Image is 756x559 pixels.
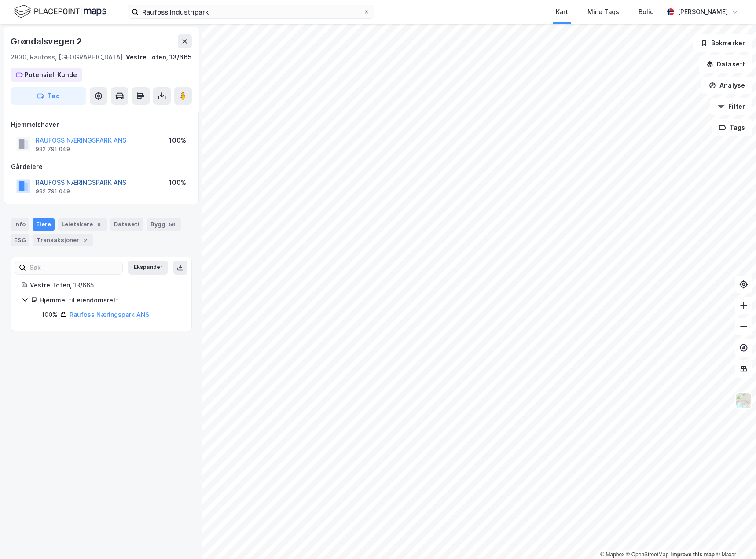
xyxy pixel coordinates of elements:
div: Leietakere [58,218,107,231]
button: Ekspander [128,261,168,275]
div: Potensiell Kunde [25,70,77,80]
input: Søk [26,261,122,274]
div: 2 [81,236,90,245]
div: 56 [167,220,177,229]
div: 9 [95,220,103,229]
div: Info [11,218,29,231]
div: Bolig [639,7,654,17]
div: Transaksjoner [33,234,93,246]
div: 100% [169,135,186,146]
button: Analyse [701,77,752,94]
div: Kart [556,7,568,17]
iframe: Chat Widget [712,517,756,559]
div: ESG [11,234,29,246]
div: 982 791 049 [36,188,70,195]
input: Søk på adresse, matrikkel, gårdeiere, leietakere eller personer [139,5,363,18]
a: OpenStreetMap [626,552,669,558]
div: Grøndalsvegen 2 [11,34,84,48]
div: Datasett [110,218,143,231]
div: Bygg [147,218,181,231]
div: 982 791 049 [36,146,70,153]
a: Improve this map [671,552,715,558]
div: Vestre Toten, 13/665 [126,52,192,63]
a: Mapbox [600,552,624,558]
button: Datasett [699,55,752,73]
div: Kontrollprogram for chat [712,517,756,559]
div: [PERSON_NAME] [678,7,728,17]
button: Tag [11,87,86,105]
button: Tags [712,119,752,136]
img: Z [735,392,752,409]
div: Gårdeiere [11,162,191,172]
div: Hjemmel til eiendomsrett [40,295,181,305]
div: 100% [169,177,186,188]
a: Raufoss Næringspark ANS [70,311,149,318]
button: Bokmerker [693,34,752,52]
div: Vestre Toten, 13/665 [30,280,181,291]
img: logo.f888ab2527a4732fd821a326f86c7f29.svg [14,4,106,19]
button: Filter [710,98,752,115]
div: Mine Tags [587,7,619,17]
div: 2830, Raufoss, [GEOGRAPHIC_DATA] [11,52,123,63]
div: Eiere [33,218,55,231]
div: 100% [42,309,58,320]
div: Hjemmelshaver [11,119,191,130]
